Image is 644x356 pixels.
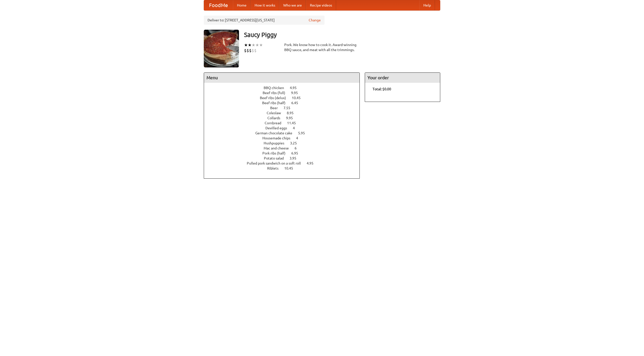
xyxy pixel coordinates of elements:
span: 6 [295,146,302,150]
b: Total: $0.00 [373,87,391,91]
span: 4.95 [307,161,318,165]
span: 9.95 [286,116,298,120]
span: 3.25 [290,141,302,145]
div: Deliver to: [STREET_ADDRESS][US_STATE] [204,16,325,25]
a: Beef ribs (full) 9.95 [263,91,307,95]
a: Cornbread 11.45 [265,121,305,125]
span: 4.95 [290,86,302,90]
a: BBQ chicken 4.95 [264,86,306,90]
span: 5.95 [298,131,310,135]
span: Housemade chips [262,136,295,140]
span: 4 [296,136,303,140]
span: 3.95 [290,156,301,160]
li: ★ [244,42,248,48]
span: Beef ribs (delux) [260,96,291,100]
li: ★ [259,42,263,48]
li: $ [254,48,257,53]
a: Housemade chips 4 [262,136,307,140]
a: Help [419,0,435,10]
a: Beef ribs (delux) 10.45 [260,96,310,100]
span: 7.55 [284,106,295,110]
a: Change [309,18,321,23]
span: Mac and cheese [264,146,294,150]
img: angular.jpg [204,30,239,67]
span: Beer [270,106,283,110]
a: How it works [251,0,279,10]
a: Beer 7.55 [270,106,300,110]
span: Pork ribs (half) [262,151,291,155]
h4: Menu [204,73,359,83]
span: 9.95 [291,91,303,95]
span: 8.95 [287,111,299,115]
li: ★ [248,42,252,48]
span: 6.45 [291,101,303,105]
span: Riblets [267,166,284,170]
span: Hushpuppies [264,141,289,145]
span: Collards [267,116,285,120]
span: 10.45 [284,166,298,170]
a: Recipe videos [306,0,336,10]
a: Riblets 10.45 [267,166,302,170]
span: 10.45 [292,96,306,100]
li: ★ [252,42,255,48]
li: $ [249,48,252,53]
li: ★ [255,42,259,48]
span: Coleslaw [267,111,286,115]
a: Coleslaw 8.95 [267,111,303,115]
a: FoodMe [204,0,233,10]
span: Pulled pork sandwich on a soft roll [247,161,306,165]
li: $ [247,48,249,53]
div: Pork. We know how to cook it. Award-winning BBQ sauce, and meat with all the trimmings. [284,42,360,52]
a: Who we are [279,0,306,10]
a: Devilled eggs 4 [265,126,304,130]
h3: Saucy Piggy [244,30,440,40]
span: Beef ribs (half) [262,101,291,105]
span: Potato salad [264,156,289,160]
li: $ [252,48,254,53]
span: 11.45 [287,121,301,125]
h4: Your order [365,73,440,83]
a: Potato salad 3.95 [264,156,306,160]
span: Devilled eggs [265,126,292,130]
a: Collards 9.95 [267,116,302,120]
span: Cornbread [265,121,286,125]
li: $ [244,48,247,53]
a: Pulled pork sandwich on a soft roll 4.95 [247,161,323,165]
span: German chocolate cake [255,131,297,135]
a: Hushpuppies 3.25 [264,141,306,145]
a: Beef ribs (half) 6.45 [262,101,307,105]
a: German chocolate cake 5.95 [255,131,314,135]
a: Pork ribs (half) 6.95 [262,151,307,155]
span: 6.95 [291,151,303,155]
a: Mac and cheese 6 [264,146,306,150]
span: BBQ chicken [264,86,289,90]
a: Home [233,0,251,10]
span: 4 [293,126,300,130]
span: Beef ribs (full) [263,91,290,95]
